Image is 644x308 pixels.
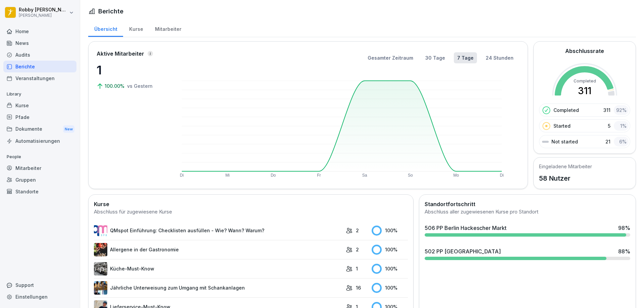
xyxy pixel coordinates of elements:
[94,281,107,295] img: etou62n52bjq4b8bjpe35whp.png
[3,151,76,162] p: People
[614,105,629,115] div: 92 %
[94,243,342,256] a: Allergene in der Gastronomie
[3,291,76,303] a: Einstellungen
[3,100,76,111] a: Kurse
[614,121,629,131] div: 1 %
[3,123,76,135] div: Dokumente
[3,123,76,135] a: DokumenteNew
[88,20,123,37] a: Übersicht
[3,72,76,84] a: Veranstaltungen
[94,208,408,216] div: Abschluss für zugewiesene Kurse
[356,246,359,253] p: 2
[3,162,76,174] a: Mitarbeiter
[271,173,276,178] text: Do
[422,221,633,239] a: 506 PP Berlin Hackescher Markt98%
[127,82,153,89] p: vs Gestern
[356,265,358,272] p: 1
[3,135,76,147] a: Automatisierungen
[454,52,477,63] button: 7 Tage
[97,61,164,79] p: 1
[3,89,76,100] p: Library
[356,227,359,234] p: 2
[63,125,74,133] div: New
[553,107,579,114] p: Completed
[603,107,610,114] p: 311
[19,13,68,18] p: [PERSON_NAME]
[372,226,408,236] div: 100 %
[225,173,230,178] text: Mi
[618,224,630,232] div: 98 %
[180,173,183,178] text: Di
[425,200,630,208] h2: Standortfortschritt
[105,82,126,89] p: 100.00%
[3,186,76,197] a: Standorte
[98,7,123,16] h1: Berichte
[425,224,506,232] div: 506 PP Berlin Hackescher Markt
[553,122,571,129] p: Started
[19,7,68,13] p: Robby [PERSON_NAME]
[149,20,187,37] a: Mitarbeiter
[408,173,413,178] text: So
[565,47,604,55] h2: Abschlussrate
[364,52,417,63] button: Gesamter Zeitraum
[317,173,321,178] text: Fr
[422,245,633,263] a: 502 PP [GEOGRAPHIC_DATA]88%
[539,173,592,183] p: 58 Nutzer
[618,247,630,255] div: 88 %
[425,208,630,216] div: Abschluss aller zugewiesenen Kurse pro Standort
[614,137,629,146] div: 6 %
[3,61,76,72] a: Berichte
[605,138,610,145] p: 21
[3,111,76,123] a: Pfade
[608,122,610,129] p: 5
[3,37,76,49] a: News
[94,281,342,295] a: Jährliche Unterweisung zum Umgang mit Schankanlagen
[94,262,107,275] img: gxc2tnhhndim38heekucasph.png
[3,49,76,61] a: Audits
[422,52,448,63] button: 30 Tage
[94,224,107,237] img: rsy9vu330m0sw5op77geq2rv.png
[362,173,367,178] text: Sa
[453,173,459,178] text: Mo
[551,138,578,145] p: Not started
[3,25,76,37] a: Home
[97,50,144,58] p: Aktive Mitarbeiter
[94,243,107,256] img: gsgognukgwbtoe3cnlsjjbmw.png
[3,174,76,186] a: Gruppen
[3,279,76,291] div: Support
[372,283,408,293] div: 100 %
[482,52,517,63] button: 24 Stunden
[372,264,408,274] div: 100 %
[94,262,342,275] a: Küche-Must-Know
[425,247,501,255] div: 502 PP [GEOGRAPHIC_DATA]
[539,163,592,170] h5: Eingeladene Mitarbeiter
[94,200,408,208] h2: Kurse
[356,284,361,291] p: 16
[123,20,149,37] a: Kurse
[94,224,342,237] a: QMspot Einführung: Checklisten ausfüllen - Wie? Wann? Warum?
[500,173,503,178] text: Di
[372,245,408,255] div: 100 %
